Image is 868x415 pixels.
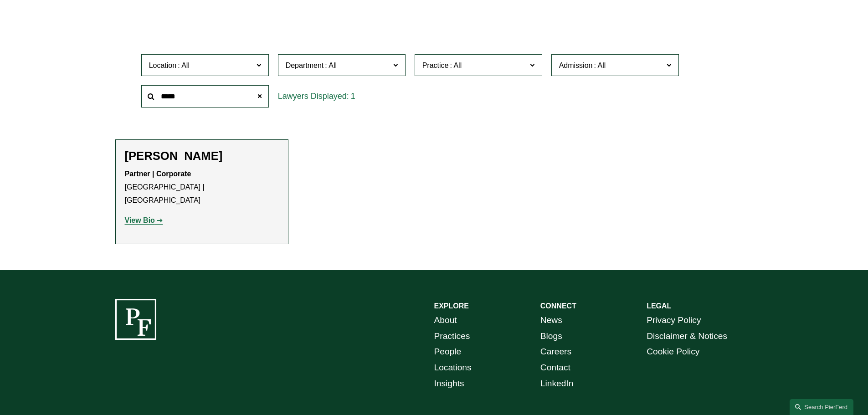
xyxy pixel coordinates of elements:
strong: CONNECT [540,302,576,310]
a: LinkedIn [540,376,574,392]
span: Department [286,61,324,69]
a: Practices [434,328,470,344]
a: Locations [434,360,472,376]
a: Disclaimer & Notices [647,328,727,344]
a: Blogs [540,328,562,344]
span: Practice [422,61,449,69]
a: News [540,313,562,328]
a: People [434,344,462,360]
a: Cookie Policy [647,344,699,360]
strong: View Bio [125,216,155,224]
a: Search this site [790,399,853,415]
strong: EXPLORE [434,302,469,310]
a: About [434,313,457,328]
span: Location [149,61,177,69]
a: Privacy Policy [647,313,701,328]
span: Admission [559,61,593,69]
h2: [PERSON_NAME] [125,149,279,163]
a: View Bio [125,216,163,224]
a: Insights [434,376,464,392]
a: Careers [540,344,571,360]
strong: LEGAL [647,302,671,310]
p: [GEOGRAPHIC_DATA] | [GEOGRAPHIC_DATA] [125,168,279,207]
strong: Partner | Corporate [125,170,191,178]
a: Contact [540,360,570,376]
span: 1 [351,92,355,101]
